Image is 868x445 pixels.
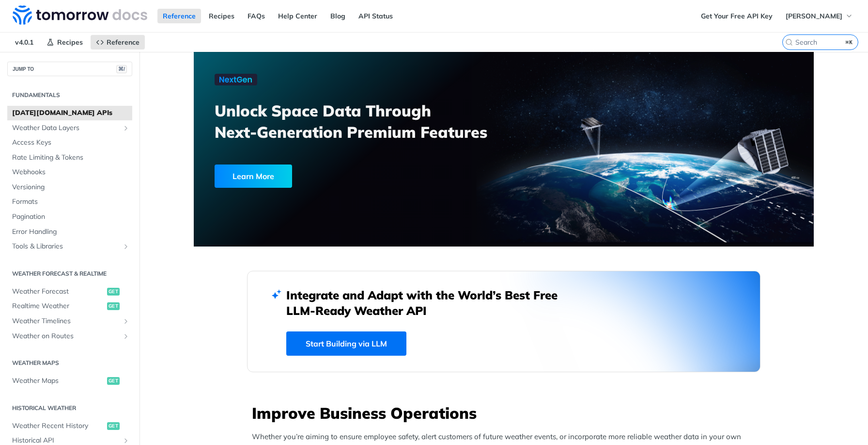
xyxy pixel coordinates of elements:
[12,316,120,326] span: Weather Timelines
[122,332,130,340] button: Show subpages for Weather on Routes
[696,9,778,23] a: Get Your Free API Key
[12,331,120,341] span: Weather on Routes
[7,314,132,329] a: Weather TimelinesShow subpages for Weather Timelines
[215,74,257,85] img: NextGen
[12,301,105,311] span: Realtime Weather
[7,62,132,76] button: JUMP TO⌘/
[12,227,130,237] span: Error Handling
[107,38,139,47] span: Reference
[12,421,105,431] span: Weather Recent History
[252,402,760,424] h3: Improve Business Operations
[12,123,120,133] span: Weather Data Layers
[12,182,130,192] span: Versioning
[7,299,132,313] a: Realtime Weatherget
[107,377,120,385] span: get
[7,150,132,165] a: Rate Limiting & Tokens
[107,422,120,430] span: get
[7,239,132,254] a: Tools & LibrariesShow subpages for Tools & Libraries
[107,288,120,296] span: get
[7,404,132,412] h2: Historical Weather
[215,165,292,188] div: Learn More
[785,38,793,46] svg: Search
[7,91,132,99] h2: Fundamentals
[12,212,130,222] span: Pagination
[12,167,130,177] span: Webhooks
[215,165,454,188] a: Learn More
[7,359,132,367] h2: Weather Maps
[122,124,130,132] button: Show subpages for Weather Data Layers
[7,225,132,239] a: Error Handling
[7,165,132,180] a: Webhooks
[7,195,132,209] a: Formats
[91,35,145,49] a: Reference
[41,35,88,49] a: Recipes
[12,242,120,251] span: Tools & Libraries
[107,302,120,310] span: get
[786,12,842,20] span: [PERSON_NAME]
[12,287,105,297] span: Weather Forecast
[7,180,132,195] a: Versioning
[116,65,127,73] span: ⌘/
[57,38,83,47] span: Recipes
[12,376,105,386] span: Weather Maps
[242,9,270,23] a: FAQs
[7,329,132,344] a: Weather on RoutesShow subpages for Weather on Routes
[273,9,323,23] a: Help Center
[122,317,130,325] button: Show subpages for Weather Timelines
[7,121,132,135] a: Weather Data LayersShow subpages for Weather Data Layers
[203,9,240,23] a: Recipes
[286,331,406,356] a: Start Building via LLM
[780,9,858,23] button: [PERSON_NAME]
[122,437,130,445] button: Show subpages for Historical API
[7,269,132,278] h2: Weather Forecast & realtime
[122,243,130,250] button: Show subpages for Tools & Libraries
[10,35,39,49] span: v4.0.1
[7,419,132,433] a: Weather Recent Historyget
[157,9,201,23] a: Reference
[12,153,130,163] span: Rate Limiting & Tokens
[215,100,514,143] h3: Unlock Space Data Through Next-Generation Premium Features
[7,284,132,299] a: Weather Forecastget
[13,5,147,25] img: Tomorrow.io Weather API Docs
[12,108,130,118] span: [DATE][DOMAIN_NAME] APIs
[12,197,130,207] span: Formats
[843,37,855,47] kbd: ⌘K
[325,9,351,23] a: Blog
[12,138,130,148] span: Access Keys
[353,9,398,23] a: API Status
[7,106,132,120] a: [DATE][DOMAIN_NAME] APIs
[7,210,132,224] a: Pagination
[286,287,572,318] h2: Integrate and Adapt with the World’s Best Free LLM-Ready Weather API
[7,135,132,150] a: Access Keys
[7,374,132,388] a: Weather Mapsget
